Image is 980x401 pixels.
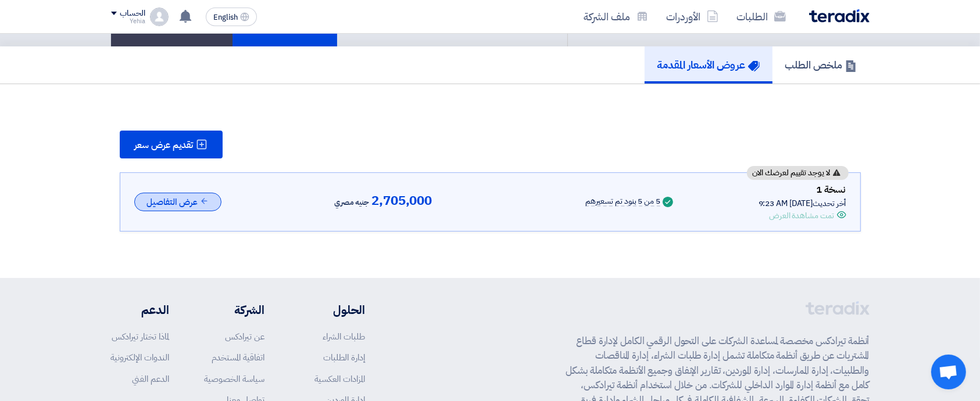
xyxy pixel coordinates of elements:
[206,8,257,26] button: English
[772,46,870,84] a: ملخص الطلب
[112,330,170,343] a: لماذا تختار تيرادكس
[225,330,264,343] a: عن تيرادكس
[645,46,772,84] a: عروض الأسعار المقدمة
[769,209,834,222] div: تمت مشاهدة العرض
[150,8,169,26] img: profile_test.png
[371,194,432,208] span: 2,705,000
[134,193,221,212] button: عرض التفاصيل
[120,9,145,19] div: الحساب
[120,131,223,158] button: تقديم عرض سعر
[323,330,365,343] a: طلبات الشراء
[657,58,760,71] h5: عروض الأسعار المقدمة
[133,373,170,385] a: الدعم الفني
[728,3,795,30] a: الطلبات
[299,301,365,319] li: الحلول
[753,169,831,177] span: لا يوجد تقييم لعرضك الان
[314,373,365,385] a: المزادات العكسية
[759,197,846,209] div: أخر تحديث [DATE] 9:23 AM
[809,9,870,23] img: Teradix logo
[323,351,365,364] a: إدارة الطلبات
[212,351,264,364] a: اتفاقية المستخدم
[585,197,660,207] div: 5 من 5 بنود تم تسعيرهم
[931,355,966,389] a: Open chat
[657,3,728,30] a: الأوردرات
[213,13,238,21] span: English
[111,351,170,364] a: الندوات الإلكترونية
[204,373,264,385] a: سياسة الخصوصية
[334,196,369,209] span: جنيه مصري
[575,3,657,30] a: ملف الشركة
[135,140,194,150] span: تقديم عرض سعر
[785,58,857,71] h5: ملخص الطلب
[204,301,264,319] li: الشركة
[759,182,846,197] div: نسخة 1
[111,18,145,24] div: Yehia
[111,301,170,319] li: الدعم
